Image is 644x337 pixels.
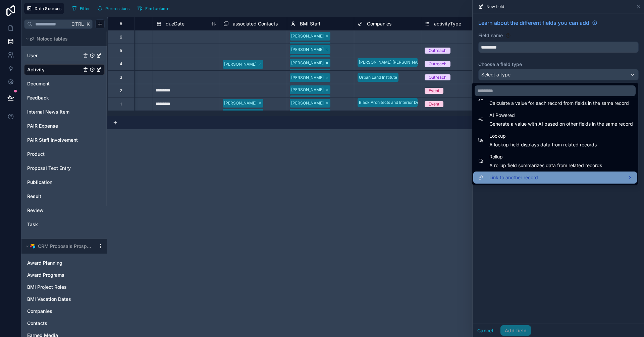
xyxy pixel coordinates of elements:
[24,121,105,131] div: PAIR Expense
[27,308,52,315] span: Companies
[135,3,172,13] button: Find column
[27,165,82,172] a: Proposal Text Entry
[24,282,105,292] div: BMI Project Roles
[291,60,324,66] div: [PERSON_NAME]
[291,43,324,49] div: [PERSON_NAME]
[489,111,633,119] span: AI Powered
[27,80,82,87] a: Document
[24,3,64,14] button: Data Sources
[120,35,122,40] div: 6
[429,101,439,107] div: Event
[224,61,257,67] div: [PERSON_NAME]
[429,48,446,54] div: Outreach
[224,110,257,116] div: [PERSON_NAME]
[27,94,49,101] span: Feedback
[27,179,52,186] span: Publication
[24,50,105,61] div: User
[69,3,93,13] button: Filter
[27,296,71,302] span: BMI Vacation Dates
[291,100,324,106] div: [PERSON_NAME]
[27,320,47,327] span: Contacts
[120,61,122,67] div: 4
[291,70,324,76] div: [PERSON_NAME]
[27,80,50,87] span: Document
[24,163,105,174] div: Proposal Text Entry
[489,132,597,140] span: Lookup
[27,123,82,129] a: PAIR Expense
[27,94,82,101] a: Feedback
[429,61,446,67] div: Outreach
[27,66,45,73] span: Activity
[166,20,184,27] span: dueDate
[24,34,101,44] button: Noloco tables
[105,6,129,11] span: Permissions
[120,102,122,107] div: 1
[27,221,82,228] a: Task
[120,75,122,80] div: 3
[24,107,105,117] div: Internal News Item
[489,121,633,127] span: Generate a value with AI based on other fields in the same record
[291,87,324,93] div: [PERSON_NAME]
[489,141,597,148] span: A lookup field displays data from related records
[233,20,278,27] span: associated Contacts
[27,308,88,315] a: Companies
[27,193,82,200] a: Result
[30,244,35,249] img: Airtable Logo
[27,109,82,115] a: Internal News Item
[27,109,69,115] span: Internal News Item
[291,47,324,53] div: [PERSON_NAME]
[27,207,44,214] span: Review
[291,57,324,63] div: [PERSON_NAME]
[27,221,38,228] span: Task
[27,137,82,143] a: PAIR Staff Involvement
[24,205,105,216] div: Review
[359,74,397,80] div: Urban Land Institute
[95,3,132,13] button: Permissions
[37,36,68,42] span: Noloco tables
[113,21,129,26] div: #
[120,48,122,53] div: 5
[27,179,82,186] a: Publication
[27,123,58,129] span: PAIR Expense
[429,88,439,94] div: Event
[291,110,324,116] div: [PERSON_NAME]
[27,137,78,143] span: PAIR Staff Involvement
[27,151,82,157] a: Product
[24,242,95,251] button: Airtable LogoCRM Proposals Prospects
[71,20,85,28] span: Ctrl
[27,260,88,266] a: Award Planning
[24,294,105,305] div: BMI Vacation Dates
[489,174,538,182] span: Link to another record
[291,75,324,81] div: [PERSON_NAME]
[24,219,105,230] div: Task
[27,320,88,327] a: Contacts
[24,191,105,202] div: Result
[80,6,90,11] span: Filter
[86,22,90,26] span: K
[291,97,324,103] div: [PERSON_NAME]
[145,6,169,11] span: Find column
[27,284,67,290] span: BMI Project Roles
[27,66,82,73] a: Activity
[489,153,602,161] span: Rollup
[27,52,82,59] a: User
[27,296,88,302] a: BMI Vacation Dates
[95,3,135,13] a: Permissions
[489,162,602,169] span: A rollup field summarizes data from related records
[27,272,64,278] span: Award Programs
[24,92,105,103] div: Feedback
[27,272,88,278] a: Award Programs
[24,318,105,329] div: Contacts
[291,33,324,39] div: [PERSON_NAME]
[38,243,92,250] span: CRM Proposals Prospects
[27,193,41,200] span: Result
[24,270,105,280] div: Award Programs
[27,52,38,59] span: User
[24,64,105,75] div: Activity
[224,100,257,106] div: [PERSON_NAME]
[359,99,456,106] div: Black Architects and Interior Designers Association
[24,135,105,145] div: PAIR Staff Involvement
[24,78,105,89] div: Document
[24,177,105,188] div: Publication
[120,88,122,93] div: 2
